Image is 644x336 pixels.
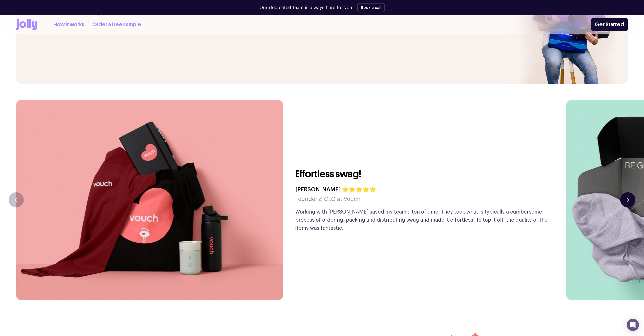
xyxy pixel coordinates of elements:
[53,20,84,29] a: How it works
[259,4,352,11] p: Our dedicated team is always here for you
[295,167,361,181] h3: Effortless swag!
[295,185,376,194] h4: [PERSON_NAME] ⭐⭐⭐⭐⭐
[295,194,376,204] h5: Founder & CEO at Vouch
[569,20,583,29] a: Log In
[591,18,628,31] a: Get Started
[92,20,141,29] a: Order a free sample
[627,319,639,331] div: Open Intercom Messenger
[357,3,385,12] button: Book a call
[295,208,550,232] p: Working with [PERSON_NAME] saved my team a ton of time. They took what is typically a cumbersome ...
